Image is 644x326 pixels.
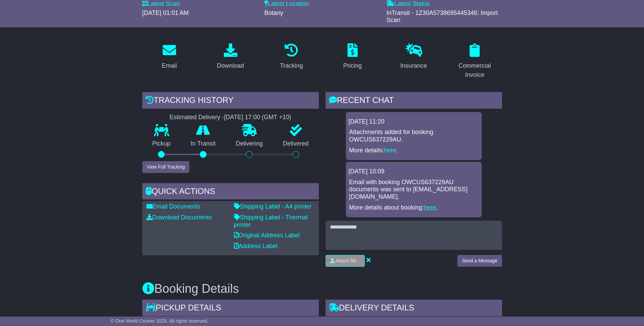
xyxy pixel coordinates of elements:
label: Latest Status [386,0,430,8]
p: More details: . [349,147,478,154]
p: In Transit [181,140,226,148]
div: RECENT CHAT [326,92,502,110]
div: Tracking history [142,92,319,110]
div: Pickup Details [142,300,319,318]
div: [DATE] 11:20 [349,118,479,126]
a: Email Documents [146,203,200,210]
p: Attachments added for booking OWCUS637229AU. [349,129,478,143]
a: Original Address Label [234,232,300,239]
div: Tracking [280,61,303,70]
span: InTransit - 1Z30A5738695445346: Import Scan [386,9,498,24]
a: here [424,204,436,211]
div: Estimated Delivery - [142,114,319,121]
div: [DATE] 10:09 [349,168,479,175]
span: © One World Courier 2025. All rights reserved. [111,318,209,324]
div: Quick Actions [142,183,319,201]
label: Latest Scan [142,0,180,8]
a: Insurance [396,41,431,73]
div: Pricing [343,61,362,70]
a: Commercial Invoice [448,41,502,82]
div: Download [217,61,244,70]
a: Address Label [234,243,278,249]
p: Pickup [142,140,181,148]
button: Send a Message [457,255,502,267]
a: Download Documents [146,214,212,221]
button: View Full Tracking [142,161,189,173]
a: Email [157,41,181,73]
div: Insurance [400,61,427,70]
div: Delivery Details [326,300,502,318]
a: Shipping Label - A4 printer [234,203,312,210]
h3: Booking Details [142,282,502,296]
div: Commercial Invoice [452,61,498,80]
p: Delivered [273,140,319,148]
a: Tracking [276,41,307,73]
label: Latest Location [264,0,309,8]
a: Shipping Label - Thermal printer [234,214,308,228]
span: Botany [264,9,283,16]
div: [DATE] 17:00 (GMT +10) [224,114,291,121]
a: Pricing [339,41,366,73]
a: Download [212,41,248,73]
div: Email [162,61,177,70]
p: More details about booking: . [349,204,478,212]
p: Email with booking OWCUS637229AU documents was sent to [EMAIL_ADDRESS][DOMAIN_NAME]. [349,179,478,201]
span: [DATE] 01:01 AM [142,9,189,16]
p: Delivering [226,140,273,148]
a: here [384,147,396,154]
